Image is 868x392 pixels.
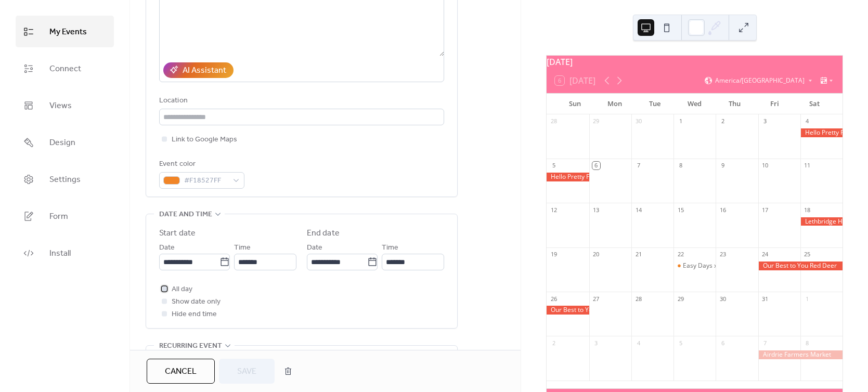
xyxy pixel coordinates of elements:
div: 5 [677,339,684,347]
div: 22 [677,251,684,258]
div: 19 [550,251,558,258]
span: Design [49,135,75,151]
a: Views [16,89,114,121]
div: Mon [595,94,635,114]
span: Connect [49,61,81,77]
div: 26 [550,295,558,303]
div: 2 [719,117,727,125]
div: 7 [634,162,642,169]
div: 30 [719,295,727,303]
span: Show date only [172,296,221,308]
button: AI Assistant [163,62,234,78]
div: 21 [634,251,642,258]
div: 28 [550,117,558,125]
span: Time [382,242,398,254]
div: 6 [719,339,727,347]
a: My Events [16,16,114,47]
div: Our Best to You Red Deer [547,306,589,315]
div: Easy Days x '88 Brewery [673,262,716,270]
div: 4 [804,117,811,125]
span: All day [172,283,192,296]
div: 9 [719,162,727,169]
div: Fri [755,94,795,114]
div: Location [159,95,442,107]
div: [DATE] [547,56,843,68]
span: Date and time [159,208,212,221]
div: Lethbridge Handmade Market [800,217,843,226]
a: Design [16,126,114,158]
div: AI Assistant [183,64,226,77]
div: Sat [794,94,834,114]
div: 8 [804,339,811,347]
span: Views [49,98,72,114]
span: Install [49,245,71,262]
span: Date [159,242,175,254]
div: 8 [677,162,684,169]
a: Install [16,237,114,269]
div: Hello Pretty Fall Market [800,128,843,137]
div: 28 [634,295,642,303]
div: 3 [592,339,600,347]
div: 27 [592,295,600,303]
span: America/[GEOGRAPHIC_DATA] [715,77,805,84]
div: Wed [675,94,715,114]
div: 5 [550,162,558,169]
span: Date [307,242,322,254]
span: Time [234,242,251,254]
div: 6 [592,162,600,169]
div: 1 [804,295,811,303]
div: 31 [761,295,769,303]
div: Tue [635,94,675,114]
div: Event color [159,158,242,171]
div: 12 [550,206,558,214]
div: 17 [761,206,769,214]
div: 4 [634,339,642,347]
div: Our Best to You Red Deer [758,262,843,270]
div: 2 [550,339,558,347]
div: Thu [715,94,755,114]
div: 3 [761,117,769,125]
div: 29 [677,295,684,303]
div: 14 [634,206,642,214]
div: 25 [804,251,811,258]
span: My Events [49,24,87,40]
span: Settings [49,172,81,188]
span: Hide end time [172,308,217,321]
div: 30 [634,117,642,125]
div: End date [307,227,340,240]
span: Form [49,208,68,225]
div: Sun [555,94,595,114]
span: Recurring event [159,340,222,352]
div: 7 [761,339,769,347]
a: Connect [16,53,114,84]
div: Start date [159,227,196,240]
div: 15 [677,206,684,214]
div: 16 [719,206,727,214]
div: 18 [804,206,811,214]
a: Form [16,200,114,232]
a: Settings [16,163,114,195]
div: Easy Days x '88 Brewery [683,262,754,270]
div: 11 [804,162,811,169]
div: 29 [592,117,600,125]
div: Hello Pretty Fall Market [547,173,589,181]
div: Airdrie Farmers Market [758,350,843,359]
div: 23 [719,251,727,258]
div: 13 [592,206,600,214]
div: 1 [677,117,684,125]
span: #F18527FF [184,175,228,187]
div: 10 [761,162,769,169]
div: 24 [761,251,769,258]
span: Cancel [165,365,197,378]
span: Link to Google Maps [172,134,237,146]
div: 20 [592,251,600,258]
button: Cancel [147,359,215,384]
